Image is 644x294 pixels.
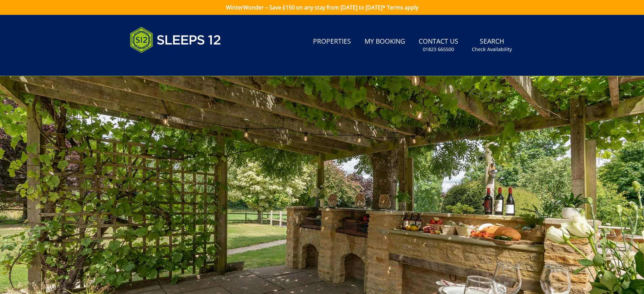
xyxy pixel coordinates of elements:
[423,46,454,53] small: 01823 665500
[126,61,198,67] iframe: Customer reviews powered by Trustpilot
[130,23,221,57] img: Sleeps 12
[310,34,354,49] a: Properties
[416,34,461,56] a: Contact Us01823 665500
[362,34,408,49] a: My Booking
[469,34,515,56] a: SearchCheck Availability
[472,46,512,53] small: Check Availability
